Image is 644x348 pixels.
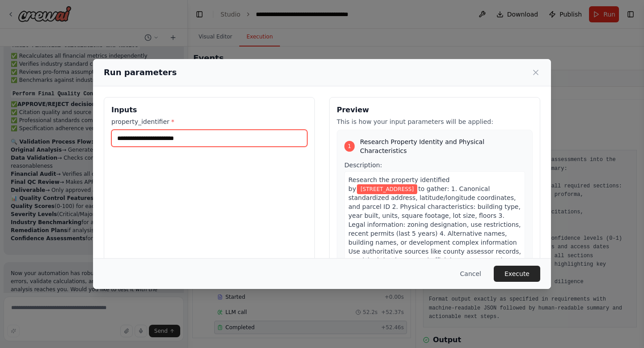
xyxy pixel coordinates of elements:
[104,66,177,79] h2: Run parameters
[111,117,307,126] label: property_identifier
[494,266,540,282] button: Execute
[360,137,525,155] span: Research Property Identity and Physical Characteristics
[348,185,521,291] span: to gather: 1. Canonical standardized address, latitude/longitude coordinates, and parcel ID 2. Ph...
[111,105,307,115] h3: Inputs
[337,105,533,115] h3: Preview
[453,266,488,282] button: Cancel
[344,161,382,169] span: Description:
[337,117,533,126] p: This is how your input parameters will be applied:
[344,141,355,152] div: 1
[357,184,417,194] span: Variable: property_identifier
[348,176,449,192] span: Research the property identified by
